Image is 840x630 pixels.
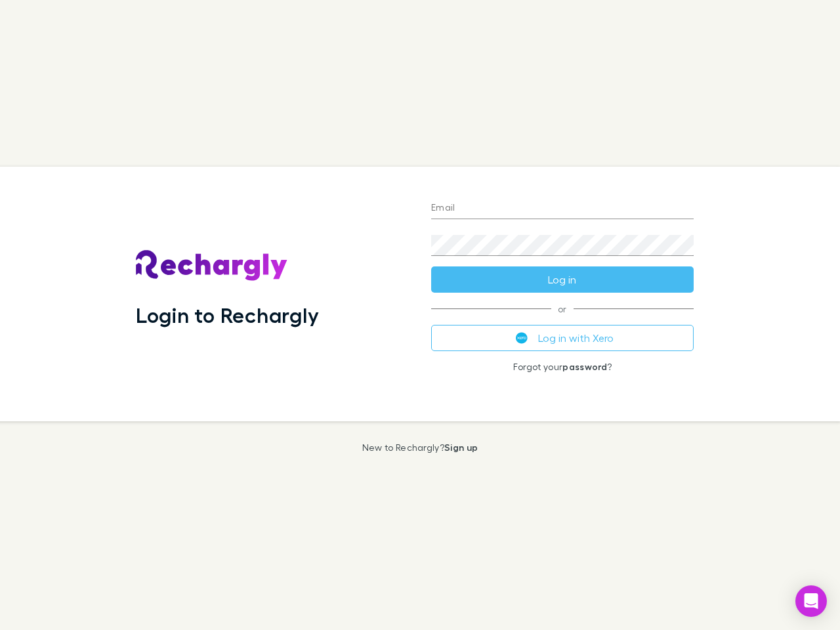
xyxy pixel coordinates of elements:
p: New to Rechargly? [362,442,478,453]
span: or [431,308,694,309]
button: Log in with Xero [431,325,694,351]
img: Rechargly's Logo [136,250,288,282]
img: Xero's logo [516,332,528,344]
a: password [562,361,607,372]
a: Sign up [444,442,478,453]
h1: Login to Rechargly [136,303,319,327]
p: Forgot your ? [431,362,694,372]
button: Log in [431,266,694,293]
div: Open Intercom Messenger [795,585,827,617]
